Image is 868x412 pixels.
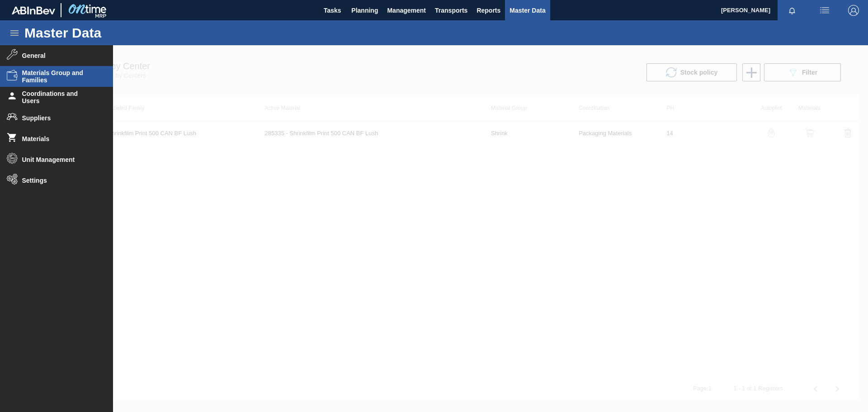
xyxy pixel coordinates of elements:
[509,5,545,16] span: Master Data
[24,28,185,38] h1: Master Data
[778,4,807,17] button: Notifications
[848,5,859,16] img: Logout
[819,5,830,16] img: userActions
[22,90,97,104] span: Coordinations and Users
[22,156,97,163] span: Unit Management
[12,6,55,14] img: TNhmsLtSVTkK8tSr43FrP2fwEKptu5GPRR3wAAAABJRU5ErkJggg==
[435,5,467,16] span: Transports
[22,52,97,59] span: General
[322,5,342,16] span: Tasks
[22,135,97,142] span: Materials
[351,5,378,16] span: Planning
[476,5,500,16] span: Reports
[22,177,97,184] span: Settings
[387,5,426,16] span: Management
[22,114,97,122] span: Suppliers
[22,69,97,84] span: Materials Group and Families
